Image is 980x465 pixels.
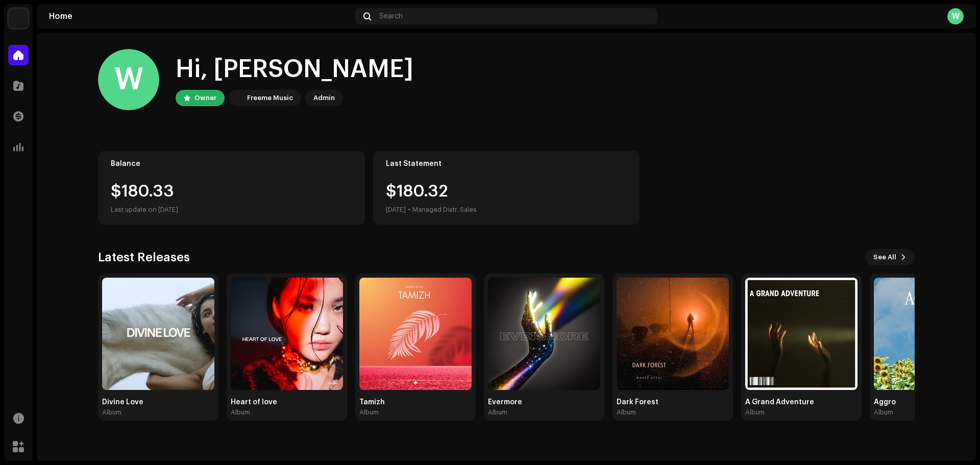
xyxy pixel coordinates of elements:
div: Last Statement [386,160,627,168]
div: Album [745,408,765,417]
div: Home [49,12,351,20]
div: W [947,8,964,25]
div: Divine Love [102,398,214,406]
div: W [98,49,159,110]
re-o-card-value: Last Statement [373,151,640,225]
div: Balance [111,160,352,168]
div: Freeme Music [247,92,293,104]
div: [DATE] [386,204,406,216]
div: Dark Forest [617,398,729,406]
div: Album [231,408,250,417]
div: Evermore [488,398,600,406]
re-o-card-value: Balance [98,151,365,225]
div: Album [102,408,121,417]
div: A Grand Adventure [745,398,857,406]
span: Search [379,12,403,20]
div: Managed Distr. Sales [412,204,477,216]
button: See All [865,249,915,265]
img: c19a24c0-6607-4595-bfe5-2c13fa69731a [488,278,600,390]
div: Heart of love [231,398,343,406]
img: e1dfe04b-92f6-4886-adce-3063e4275214 [745,278,857,390]
img: 63dd053a-63c4-4abd-a22a-78ca6d6c0fe1 [102,278,214,390]
div: Owner [194,92,216,104]
div: Hi, [PERSON_NAME] [176,53,413,86]
img: 7951d5c0-dc3c-4d78-8e51-1b6de87acfd8 [8,8,29,29]
h3: Latest Releases [98,249,190,265]
div: Album [359,408,379,417]
img: 7951d5c0-dc3c-4d78-8e51-1b6de87acfd8 [231,92,243,104]
div: Album [874,408,893,417]
div: Album [617,408,636,417]
div: Admin [313,92,335,104]
div: • [408,204,410,216]
div: Tamizh [359,398,472,406]
div: Last update on [DATE] [111,204,352,216]
span: See All [873,247,896,267]
img: b5b3aaed-2192-4113-8bea-f07ca4200ddf [617,278,729,390]
img: 99f61090-b6da-49b4-9326-d4f110147b81 [359,278,472,390]
div: Album [488,408,507,417]
img: cf0dd734-1413-4663-ae71-8799590cbfbc [231,278,343,390]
